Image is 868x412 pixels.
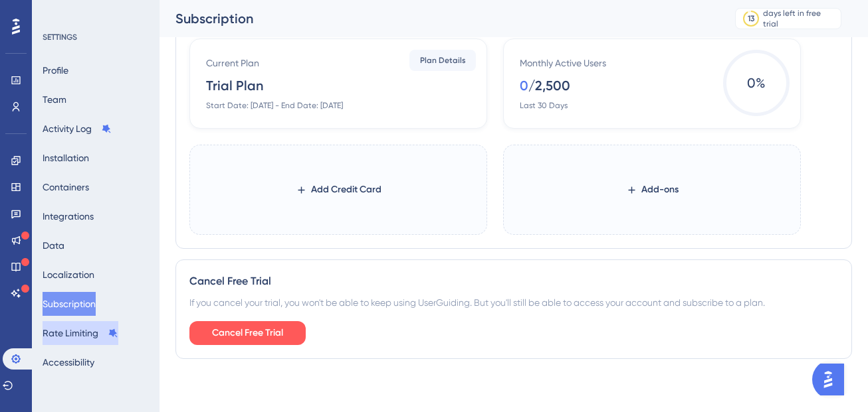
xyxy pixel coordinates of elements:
button: Integrations [43,204,94,228]
iframe: UserGuiding AI Assistant Launcher [812,360,852,399]
button: Rate Limiting [43,321,118,345]
div: days left in free trial [763,8,837,29]
button: Localization [43,263,94,287]
div: If you cancel your trial, you won't be able to keep using UserGuiding. But you'll still be able t... [189,295,838,310]
div: SETTINGS [43,32,150,42]
div: Cancel Free Trial [189,273,838,289]
button: Activity Log [43,117,112,141]
div: Current Plan [206,55,259,71]
button: Installation [43,146,89,170]
div: Trial Plan [206,76,263,95]
button: Profile [43,58,68,82]
span: 0 % [723,50,790,116]
button: Plan Details [409,50,476,71]
span: Add-ons [641,182,679,198]
span: Add Credit Card [311,182,381,198]
div: 0 [520,76,528,95]
button: Subscription [43,292,96,316]
button: Containers [43,175,89,199]
div: Monthly Active Users [520,55,606,71]
button: Team [43,88,66,111]
span: Plan Details [420,55,466,66]
div: Subscription [175,9,702,28]
button: Cancel Free Trial [189,321,306,345]
div: Start Date: [DATE] - End Date: [DATE] [206,100,343,111]
button: Add-ons [605,178,700,202]
div: Last 30 Days [520,100,568,111]
button: Add Credit Card [274,178,403,202]
div: 13 [748,13,754,24]
button: Data [43,234,64,257]
div: / 2,500 [528,76,570,95]
button: Accessibility [43,350,94,374]
span: Cancel Free Trial [212,325,283,341]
